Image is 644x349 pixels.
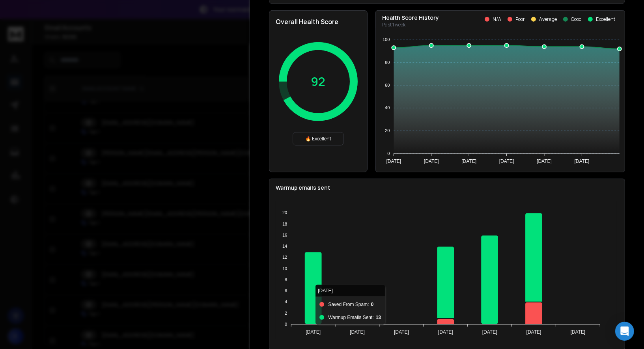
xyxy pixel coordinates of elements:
[382,22,439,28] p: Past 1 week
[537,159,552,164] tspan: [DATE]
[285,300,287,304] tspan: 4
[571,330,586,335] tspan: [DATE]
[515,16,525,22] p: Poor
[285,277,287,282] tspan: 8
[596,16,615,22] p: Excellent
[526,330,541,335] tspan: [DATE]
[282,244,287,248] tspan: 14
[285,288,287,293] tspan: 6
[282,233,287,237] tspan: 16
[276,184,618,192] p: Warmup emails sent
[539,16,557,22] p: Average
[575,159,590,164] tspan: [DATE]
[306,330,321,335] tspan: [DATE]
[461,159,476,164] tspan: [DATE]
[382,14,439,22] p: Health Score History
[499,159,514,164] tspan: [DATE]
[282,266,287,271] tspan: 10
[282,255,287,260] tspan: 12
[385,60,390,65] tspan: 80
[311,75,326,89] p: 92
[385,106,390,110] tspan: 40
[571,16,582,22] p: Good
[350,330,365,335] tspan: [DATE]
[276,17,361,26] h2: Overall Health Score
[285,322,287,327] tspan: 0
[285,311,287,315] tspan: 2
[482,330,497,335] tspan: [DATE]
[383,37,390,42] tspan: 100
[386,159,401,164] tspan: [DATE]
[387,151,390,156] tspan: 0
[282,222,287,226] tspan: 18
[282,211,287,215] tspan: 20
[394,330,409,335] tspan: [DATE]
[438,330,453,335] tspan: [DATE]
[293,132,344,146] div: 🔥 Excellent
[424,159,439,164] tspan: [DATE]
[615,322,634,341] div: Open Intercom Messenger
[385,128,390,133] tspan: 20
[493,16,501,22] p: N/A
[385,83,390,88] tspan: 60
